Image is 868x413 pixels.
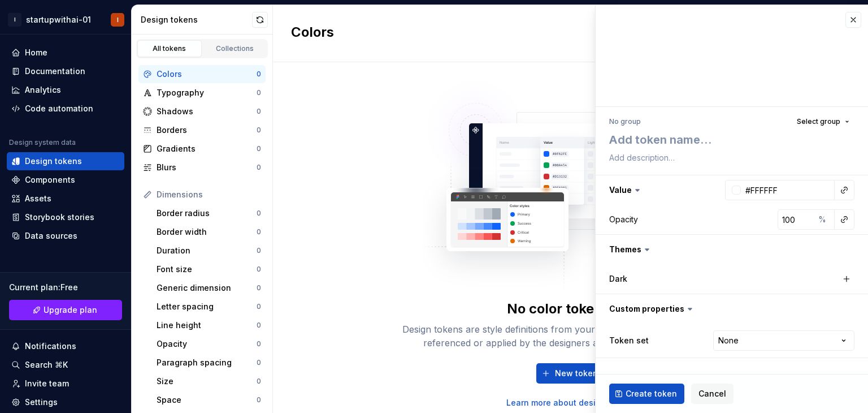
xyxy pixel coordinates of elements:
div: Data sources [25,230,77,242]
button: Cancel [691,384,734,404]
div: 0 [257,395,261,405]
div: Settings [25,397,58,408]
div: Search ⌘K [25,359,68,371]
div: Border radius [157,208,257,219]
div: 0 [257,144,261,153]
div: 0 [257,321,261,330]
div: 0 [257,70,261,79]
div: Storybook stories [25,212,94,223]
a: Documentation [7,62,124,80]
a: Typography0 [138,84,266,102]
div: 0 [257,246,261,255]
a: Border width0 [152,223,266,241]
div: 0 [257,227,261,236]
div: 0 [257,377,261,386]
div: Border width [157,226,257,238]
a: Settings [7,393,124,411]
div: Blurs [157,162,257,173]
button: New token [536,363,605,384]
div: startupwithai-01 [26,14,91,25]
button: Istartupwithai-01I [2,7,129,32]
div: Current plan : Free [9,282,122,293]
div: Colors [157,68,257,80]
div: Invite team [25,378,69,389]
button: Select group [792,114,854,130]
a: Borders0 [138,121,266,139]
div: All tokens [141,44,198,53]
button: Notifications [7,337,124,355]
div: Space [157,394,257,406]
div: I [117,15,119,24]
div: Paragraph spacing [157,357,257,368]
a: Colors0 [138,65,266,83]
div: Shadows [157,106,257,117]
a: Paragraph spacing0 [152,354,266,372]
a: Generic dimension0 [152,279,266,297]
a: Upgrade plan [9,300,122,320]
div: 0 [257,209,261,218]
input: e.g. #000000 [741,180,835,200]
h2: Colors [291,23,334,44]
div: 0 [257,265,261,274]
label: Dark [609,273,627,285]
button: Search ⌘K [7,356,124,374]
span: New token [555,368,598,379]
div: Home [25,47,47,58]
a: Letter spacing0 [152,298,266,316]
div: Generic dimension [157,282,257,294]
a: Assets [7,190,124,208]
a: Learn more about design tokens [506,397,635,408]
div: 0 [257,88,261,97]
div: Components [25,174,75,186]
a: Blurs0 [138,158,266,177]
div: Opacity [609,214,638,225]
a: Size0 [152,372,266,390]
a: Design tokens [7,152,124,170]
a: Components [7,171,124,189]
a: Border radius0 [152,204,266,222]
div: Notifications [25,341,76,352]
div: 0 [257,163,261,172]
div: Typography [157,87,257,98]
div: 0 [257,126,261,135]
a: Opacity0 [152,335,266,353]
div: Analytics [25,84,61,96]
span: Create token [626,388,677,399]
a: Font size0 [152,260,266,278]
span: Select group [797,117,840,126]
div: Documentation [25,66,85,77]
div: Dimensions [157,189,261,200]
div: Letter spacing [157,301,257,312]
span: Upgrade plan [44,304,97,316]
a: Shadows0 [138,102,266,121]
a: Code automation [7,100,124,118]
div: 0 [257,339,261,349]
a: Space0 [152,391,266,409]
div: 0 [257,358,261,367]
a: Data sources [7,227,124,245]
div: Size [157,376,257,387]
a: Storybook stories [7,208,124,226]
div: Font size [157,264,257,275]
div: Code automation [25,103,93,114]
a: Duration0 [152,242,266,260]
div: 0 [257,302,261,311]
a: Gradients0 [138,140,266,158]
div: Design tokens [25,156,82,167]
a: Home [7,44,124,62]
div: Design system data [9,138,76,147]
label: Token set [609,335,649,346]
div: Assets [25,193,51,204]
div: 0 [257,107,261,116]
div: Borders [157,124,257,136]
span: Cancel [698,388,726,399]
input: 100 [778,209,814,230]
div: No color tokens yet [507,300,635,318]
button: Create token [609,384,684,404]
div: Opacity [157,338,257,350]
a: Invite team [7,375,124,393]
div: Design tokens [141,14,252,25]
div: Duration [157,245,257,256]
div: Design tokens are style definitions from your design system, that can be easily referenced or app... [390,322,752,350]
a: Line height0 [152,316,266,334]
